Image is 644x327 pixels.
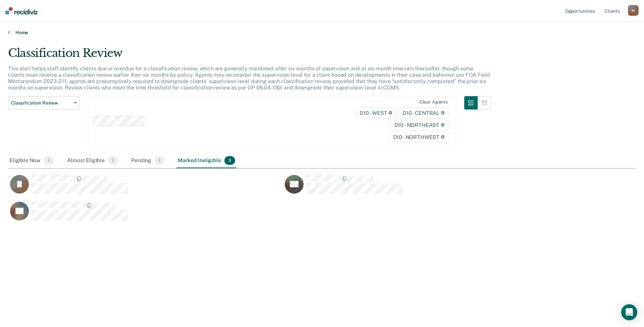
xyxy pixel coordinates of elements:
div: CaseloadOpportunityCell-0589035 [283,174,557,201]
a: Home [8,29,636,36]
span: 3 [224,156,235,165]
button: Classification Review [8,96,80,110]
div: Clear agents [419,99,448,105]
p: This alert helps staff identify clients due or overdue for a classification review, which are gen... [8,65,490,91]
div: CaseloadOpportunityCell-0757705 [8,174,283,201]
button: M [628,5,639,16]
span: 1 [108,156,118,165]
div: Marked Ineligible3 [176,153,236,168]
span: D10 - WEST [355,108,397,118]
span: D10 - CENTRAL [398,108,449,118]
div: Classification Review [8,46,491,65]
span: 1 [155,156,164,165]
span: Classification Review [11,100,71,106]
span: D10 - NORTHEAST [390,120,449,130]
div: Open Intercom Messenger [621,304,637,320]
span: 1 [44,156,54,165]
div: Almost Eligible1 [66,153,119,168]
div: Eligible Now1 [8,153,55,168]
span: D10 - NORTHWEST [389,132,449,142]
div: CaseloadOpportunityCell-0611063 [8,201,283,227]
div: Pending1 [130,153,166,168]
img: Recidiviz [5,7,38,14]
